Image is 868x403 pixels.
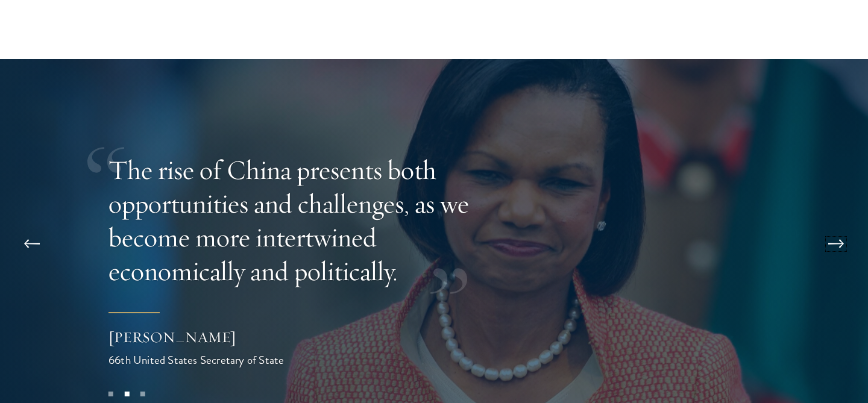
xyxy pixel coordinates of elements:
button: 2 of 3 [119,386,134,402]
div: 66th United States Secretary of State [108,351,350,369]
button: 3 of 3 [135,386,151,402]
p: The rise of China presents both opportunities and challenges, as we become more intertwined econo... [108,153,500,288]
div: [PERSON_NAME] [108,327,350,348]
button: 1 of 3 [103,386,119,402]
